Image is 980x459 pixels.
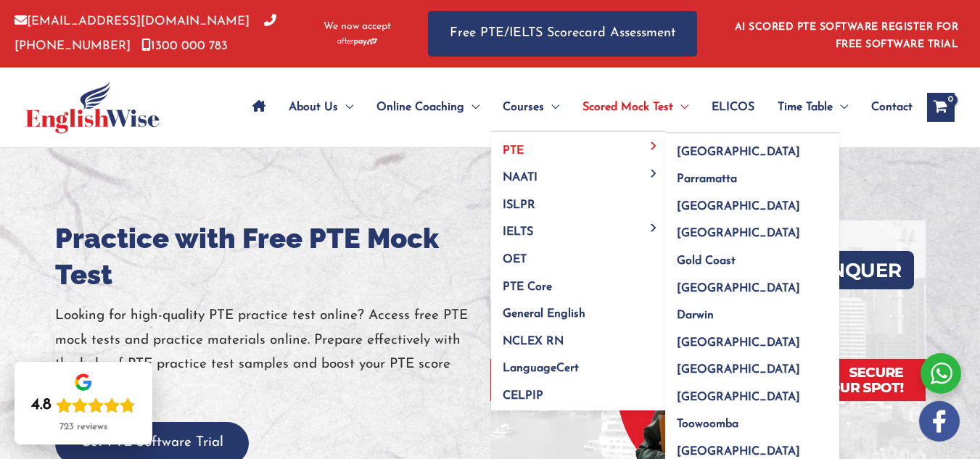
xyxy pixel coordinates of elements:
span: [GEOGRAPHIC_DATA] [677,392,800,403]
a: OET [491,241,665,269]
img: Afterpay-Logo [337,38,377,46]
a: Free PTE/IELTS Scorecard Assessment [428,11,697,57]
a: View Shopping Cart, empty [927,93,955,122]
span: Darwin [677,310,714,321]
a: About UsMenu Toggle [277,82,365,133]
a: ISLPR [491,186,665,214]
a: General English [491,296,665,323]
div: 723 reviews [59,421,107,433]
a: LanguageCert [491,350,665,378]
div: 4.8 [31,395,52,415]
a: NCLEX RN [491,323,665,350]
a: [GEOGRAPHIC_DATA] [665,133,839,161]
a: Gold Coast [665,243,839,270]
span: ISLPR [503,199,535,211]
span: About Us [289,82,338,133]
span: Toowoomba [677,418,738,430]
a: [EMAIL_ADDRESS][DOMAIN_NAME] [15,15,250,28]
span: [GEOGRAPHIC_DATA] [677,364,800,376]
span: General English [503,308,585,320]
a: Darwin [665,297,839,325]
span: [GEOGRAPHIC_DATA] [677,201,800,212]
a: [GEOGRAPHIC_DATA] [665,324,839,352]
span: [GEOGRAPHIC_DATA] [677,228,800,239]
a: CELPIP [491,377,665,410]
span: We now accept [324,20,391,34]
a: Time TableMenu Toggle [766,82,860,133]
a: [GEOGRAPHIC_DATA] [665,352,839,379]
a: Toowoomba [665,406,839,434]
span: Menu Toggle [673,82,688,133]
span: Contact [871,82,913,133]
a: [GEOGRAPHIC_DATA] [665,215,839,243]
a: 1300 000 783 [141,40,228,52]
span: ELICOS [712,82,754,133]
span: NAATI [503,172,538,183]
a: [PHONE_NUMBER] [15,15,276,51]
span: Menu Toggle [646,142,662,150]
a: PTEMenu Toggle [491,132,665,160]
a: Scored Mock TestMenu Toggle [571,82,700,133]
img: white-facebook.png [919,401,960,442]
span: OET [503,254,527,265]
a: [GEOGRAPHIC_DATA] [665,379,839,406]
span: Time Table [778,82,833,133]
span: IELTS [503,226,533,238]
img: cropped-ew-logo [25,81,160,133]
a: PTE Core [491,268,665,296]
span: Courses [503,82,544,133]
span: Online Coaching [376,82,464,133]
span: Scored Mock Test [582,82,673,133]
span: [GEOGRAPHIC_DATA] [677,146,800,158]
a: AI SCORED PTE SOFTWARE REGISTER FOR FREE SOFTWARE TRIAL [735,22,959,50]
a: IELTSMenu Toggle [491,214,665,241]
a: Get PTE Software Trial [55,436,249,450]
span: Menu Toggle [544,82,559,133]
a: [GEOGRAPHIC_DATA] [665,270,839,297]
nav: Site Navigation: Main Menu [241,82,913,133]
span: Menu Toggle [338,82,353,133]
h1: Practice with Free PTE Mock Test [55,220,490,293]
span: LanguageCert [503,363,579,374]
span: CELPIP [503,390,543,402]
span: NCLEX RN [503,336,564,347]
span: Menu Toggle [646,223,662,231]
span: [GEOGRAPHIC_DATA] [677,283,800,294]
span: PTE [503,145,524,157]
a: NAATIMenu Toggle [491,160,665,187]
div: Rating: 4.8 out of 5 [31,395,136,415]
p: Looking for high-quality PTE practice test online? Access free PTE mock tests and practice materi... [55,304,490,400]
a: Parramatta [665,161,839,189]
aside: Header Widget 1 [726,10,965,57]
span: [GEOGRAPHIC_DATA] [677,337,800,349]
a: Contact [860,82,913,133]
span: Menu Toggle [833,82,848,133]
a: Online CoachingMenu Toggle [365,82,491,133]
span: Gold Coast [677,255,736,267]
a: ELICOS [700,82,766,133]
span: Parramatta [677,173,737,185]
span: PTE Core [503,281,552,293]
span: Menu Toggle [464,82,479,133]
a: [GEOGRAPHIC_DATA] [665,188,839,215]
a: CoursesMenu Toggle [491,82,571,133]
span: Menu Toggle [646,169,662,177]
